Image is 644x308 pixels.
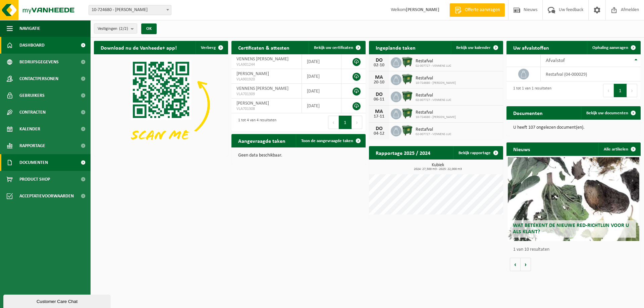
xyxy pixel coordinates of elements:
span: VENNENS [PERSON_NAME] [236,86,288,91]
h2: Nieuws [506,142,537,156]
span: Documenten [19,154,48,171]
span: VENNENS [PERSON_NAME] [236,57,288,62]
strong: [PERSON_NAME] [406,7,439,12]
div: 1 tot 4 van 4 resultaten [235,115,276,130]
img: WB-1100-HPE-GN-01 [401,56,413,68]
td: [DATE] [302,54,341,69]
span: Contactpersonen [19,70,58,87]
span: Bedrijfsgegevens [19,54,59,70]
img: WB-1100-HPE-GN-01 [401,73,413,85]
button: Next [352,116,362,129]
img: Download de VHEPlus App [94,54,228,155]
td: restafval (04-000029) [541,67,641,81]
div: 1 tot 1 van 1 resultaten [510,83,551,98]
a: Toon de aangevraagde taken [296,134,365,147]
h2: Certificaten & attesten [231,41,296,54]
span: 10-724680 - [PERSON_NAME] [416,81,456,85]
div: DO [372,92,386,97]
a: Offerte aanvragen [449,3,505,17]
a: Bekijk uw documenten [581,106,640,120]
div: DO [372,126,386,131]
button: 1 [339,116,352,129]
span: Kalender [19,121,40,137]
span: [PERSON_NAME] [236,101,269,106]
span: VLA901920 [236,77,297,82]
count: (2/2) [119,26,128,31]
p: Geen data beschikbaar. [238,153,359,158]
td: [DATE] [302,99,341,113]
h2: Uw afvalstoffen [506,41,556,54]
span: Bekijk uw documenten [586,111,628,115]
span: Afvalstof [546,58,565,63]
button: Previous [603,84,614,97]
span: [PERSON_NAME] [236,71,269,76]
span: 02-007727 - VENNENS LUC [416,98,451,102]
button: Previous [328,116,339,129]
div: 04-12 [372,131,386,136]
span: 10-724680 - LEON - KRUIBEKE [89,5,171,15]
h2: Ingeplande taken [369,41,422,54]
div: 20-10 [372,80,386,85]
button: Volgende [521,258,531,271]
span: Restafval [416,127,451,132]
a: Wat betekent de nieuwe RED-richtlijn voor u als klant? [508,157,639,241]
span: Offerte aanvragen [463,7,501,13]
button: Vestigingen(2/2) [94,23,137,34]
iframe: chat widget [3,293,112,308]
button: Vorige [510,258,521,271]
span: Restafval [416,76,456,81]
a: Bekijk uw certificaten [309,41,365,54]
span: Bekijk uw kalender [456,46,491,50]
p: 1 van 10 resultaten [513,247,637,252]
img: WB-1100-HPE-GN-01 [401,108,413,119]
img: WB-1100-HPE-GN-01 [401,125,413,136]
span: Toon de aangevraagde taken [301,139,353,143]
a: Alle artikelen [598,142,640,156]
a: Bekijk uw kalender [451,41,502,54]
span: Vestigingen [98,24,128,34]
span: Restafval [416,93,451,98]
span: VLA701309 [236,91,297,97]
button: Verberg [196,41,227,54]
span: 2024: 27,500 m3 - 2025: 22,000 m3 [372,168,503,171]
span: VLA701308 [236,106,297,112]
span: 10-724680 - [PERSON_NAME] [416,115,456,119]
span: Acceptatievoorwaarden [19,188,74,204]
h2: Rapportage 2025 / 2024 [369,146,437,159]
span: Bekijk uw certificaten [314,46,353,50]
span: 02-007727 - VENNENS LUC [416,64,451,68]
div: DO [372,58,386,63]
span: Navigatie [19,20,40,37]
span: Ophaling aanvragen [592,46,628,50]
a: Bekijk rapportage [453,146,502,160]
a: Ophaling aanvragen [587,41,640,54]
h2: Documenten [506,106,549,119]
p: U heeft 107 ongelezen document(en). [513,125,634,130]
span: Verberg [201,46,216,50]
button: Next [627,84,637,97]
button: 1 [614,84,627,97]
div: MA [372,75,386,80]
td: [DATE] [302,84,341,99]
h3: Kubiek [372,163,503,171]
span: 10-724680 - LEON - KRUIBEKE [89,5,171,15]
div: 17-11 [372,114,386,119]
span: Restafval [416,110,456,115]
td: [DATE] [302,69,341,84]
span: 02-007727 - VENNENS LUC [416,132,451,136]
h2: Download nu de Vanheede+ app! [94,41,183,54]
span: Gebruikers [19,87,45,104]
span: VLA901244 [236,62,297,67]
span: Restafval [416,59,451,64]
div: MA [372,109,386,114]
div: 06-11 [372,97,386,102]
button: OK [141,23,157,34]
span: Wat betekent de nieuwe RED-richtlijn voor u als klant? [513,223,629,235]
span: Contracten [19,104,46,121]
span: Product Shop [19,171,50,188]
img: WB-1100-HPE-GN-01 [401,90,413,102]
span: Dashboard [19,37,45,54]
h2: Aangevraagde taken [231,134,292,147]
span: Rapportage [19,137,45,154]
